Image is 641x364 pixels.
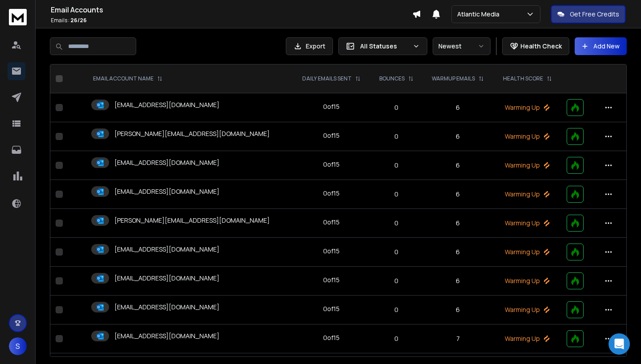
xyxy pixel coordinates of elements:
[503,75,543,82] p: HEALTH SCORE
[323,304,340,313] div: 0 of 15
[114,332,219,340] p: [EMAIL_ADDRESS][DOMAIN_NAME]
[51,4,412,15] h1: Email Accounts
[499,305,556,314] p: Warming Up
[114,303,219,312] p: [EMAIL_ADDRESS][DOMAIN_NAME]
[70,16,87,24] span: 26 / 26
[376,219,417,228] p: 0
[379,75,405,82] p: BOUNCES
[93,75,162,82] div: EMAIL ACCOUNT NAME
[499,161,556,170] p: Warming Up
[376,161,417,170] p: 0
[9,9,27,25] img: logo
[114,100,219,109] p: [EMAIL_ADDRESS][DOMAIN_NAME]
[323,102,340,111] div: 0 of 15
[499,190,556,199] p: Warming Up
[502,37,569,55] button: Health Check
[114,158,219,167] p: [EMAIL_ADDRESS][DOMAIN_NAME]
[323,160,340,169] div: 0 of 15
[520,42,562,51] p: Health Check
[499,334,556,343] p: Warming Up
[376,305,417,314] p: 0
[376,132,417,141] p: 0
[9,337,27,355] button: S
[376,103,417,112] p: 0
[422,296,494,324] td: 6
[422,93,494,122] td: 6
[422,267,494,296] td: 6
[114,129,270,138] p: [PERSON_NAME][EMAIL_ADDRESS][DOMAIN_NAME]
[114,245,219,254] p: [EMAIL_ADDRESS][DOMAIN_NAME]
[323,131,340,140] div: 0 of 15
[422,238,494,267] td: 6
[499,219,556,228] p: Warming Up
[323,189,340,198] div: 0 of 15
[286,37,333,55] button: Export
[360,42,409,51] p: All Statuses
[376,190,417,199] p: 0
[323,333,340,342] div: 0 of 15
[376,248,417,256] p: 0
[457,10,503,19] p: Atlantic Media
[422,122,494,151] td: 6
[575,37,627,55] button: Add New
[432,75,475,82] p: WARMUP EMAILS
[376,334,417,343] p: 0
[323,218,340,227] div: 0 of 15
[422,209,494,238] td: 6
[570,10,619,19] p: Get Free Credits
[499,132,556,141] p: Warming Up
[114,216,270,225] p: [PERSON_NAME][EMAIL_ADDRESS][DOMAIN_NAME]
[302,75,352,82] p: DAILY EMAILS SENT
[499,276,556,285] p: Warming Up
[422,180,494,209] td: 6
[376,276,417,285] p: 0
[323,276,340,284] div: 0 of 15
[609,333,630,355] div: Open Intercom Messenger
[551,5,625,23] button: Get Free Credits
[433,37,491,55] button: Newest
[51,17,412,24] p: Emails :
[323,247,340,256] div: 0 of 15
[422,324,494,353] td: 7
[422,151,494,180] td: 6
[499,248,556,256] p: Warming Up
[499,103,556,112] p: Warming Up
[114,274,219,283] p: [EMAIL_ADDRESS][DOMAIN_NAME]
[114,187,219,196] p: [EMAIL_ADDRESS][DOMAIN_NAME]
